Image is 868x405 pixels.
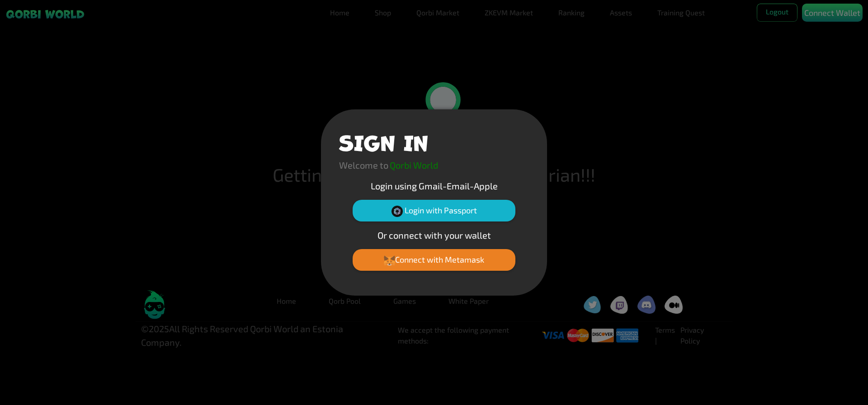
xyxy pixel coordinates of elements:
p: Welcome to [339,158,388,172]
h1: SIGN IN [339,127,428,155]
p: Login using Gmail-Email-Apple [339,179,529,193]
p: Or connect with your wallet [339,228,529,242]
button: Login with Passport [353,200,515,221]
p: Qorbi World [390,158,438,172]
button: Connect with Metamask [353,249,515,271]
img: Passport Logo [392,206,403,217]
